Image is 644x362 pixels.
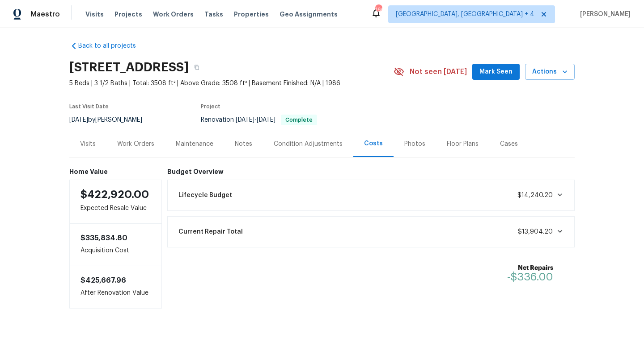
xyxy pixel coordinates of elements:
span: [DATE] [257,117,275,123]
span: [DATE] [69,117,88,123]
span: Mark Seen [479,66,513,78]
span: Work Orders [153,10,194,19]
span: Complete [282,117,316,123]
span: Project [201,104,220,109]
div: Visits [80,140,96,148]
div: 160 [375,5,381,14]
span: Geo Assignments [280,10,338,19]
span: Projects [114,10,142,19]
span: -$336.00 [507,271,553,282]
div: After Renovation Value [69,266,162,309]
div: Condition Adjustments [274,140,343,148]
h6: Budget Overview [167,168,575,175]
span: Not seen [DATE] [410,67,467,76]
span: Current Repair Total [178,227,243,236]
div: Work Orders [117,140,154,148]
span: $422,920.00 [80,189,149,200]
span: 5 Beds | 3 1/2 Baths | Total: 3508 ft² | Above Grade: 3508 ft² | Basement Finished: N/A | 1986 [69,79,394,88]
div: Costs [364,139,383,148]
button: Mark Seen [472,64,520,80]
span: Tasks [204,11,223,17]
span: Last Visit Date [69,104,109,109]
button: Copy Address [189,59,205,75]
a: Back to all projects [69,41,155,50]
span: $425,667.96 [80,277,126,284]
span: [PERSON_NAME] [576,10,631,19]
b: Net Repairs [507,263,553,272]
span: Properties [234,10,269,19]
span: Visits [85,10,104,19]
button: Actions [525,64,575,80]
span: $335,834.80 [80,234,127,242]
span: Actions [532,66,568,78]
span: $14,240.20 [517,192,553,198]
span: $13,904.20 [518,229,553,235]
span: Maestro [30,10,60,19]
div: Notes [235,140,252,148]
div: Photos [404,140,425,148]
div: Expected Resale Value [69,180,162,224]
span: Lifecycle Budget [178,191,232,200]
span: - [236,117,275,123]
span: [DATE] [236,117,254,123]
h6: Home Value [69,168,162,175]
div: by [PERSON_NAME] [69,115,153,125]
div: Acquisition Cost [69,224,162,266]
div: Floor Plans [447,140,479,148]
h2: [STREET_ADDRESS] [69,63,189,72]
div: Cases [500,140,518,148]
div: Maintenance [176,140,213,148]
span: [GEOGRAPHIC_DATA], [GEOGRAPHIC_DATA] + 4 [396,10,534,19]
span: Renovation [201,117,317,123]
